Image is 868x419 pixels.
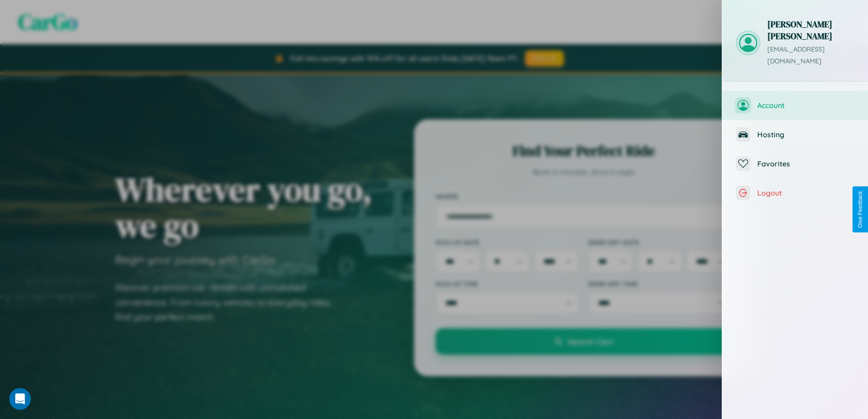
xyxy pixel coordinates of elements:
[722,91,868,120] button: Account
[757,101,854,110] span: Account
[9,388,31,410] iframe: Intercom live chat
[722,120,868,149] button: Hosting
[757,130,854,139] span: Hosting
[722,149,868,178] button: Favorites
[757,159,854,168] span: Favorites
[767,44,854,67] p: [EMAIL_ADDRESS][DOMAIN_NAME]
[767,18,854,42] h3: [PERSON_NAME] [PERSON_NAME]
[757,188,854,197] span: Logout
[857,191,863,228] div: Give Feedback
[722,178,868,207] button: Logout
